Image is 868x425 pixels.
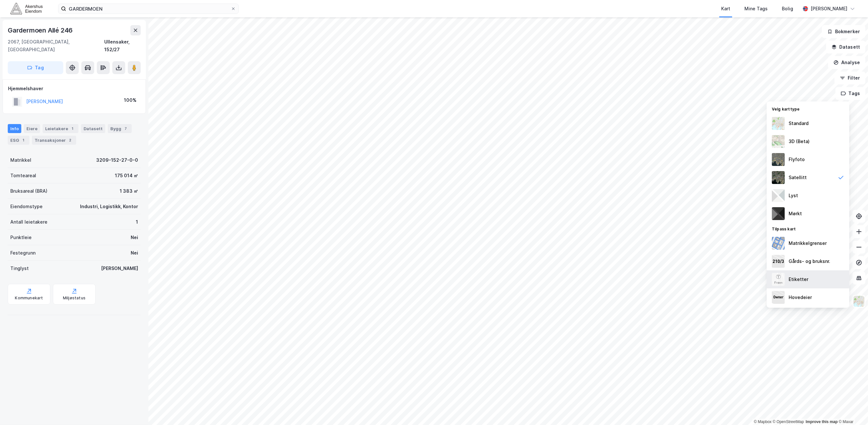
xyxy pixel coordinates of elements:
[15,295,43,301] div: Kommunekart
[124,96,136,104] div: 100%
[10,3,43,14] img: akershus-eiendom-logo.9091f326c980b4bce74ccdd9f866810c.svg
[10,156,31,164] div: Matrikkel
[789,156,805,163] div: Flyfoto
[834,72,865,84] button: Filter
[10,265,29,272] div: Tinglyst
[836,394,868,425] iframe: Chat Widget
[767,223,849,234] div: Tilpass kart
[744,5,768,13] div: Mine Tags
[115,172,138,179] div: 175 014 ㎡
[8,124,21,133] div: Info
[853,295,865,307] img: Z
[828,56,865,69] button: Analyse
[10,234,32,241] div: Punktleie
[826,41,865,53] button: Datasett
[63,295,86,301] div: Miljøstatus
[767,103,849,114] div: Velg karttype
[10,172,36,179] div: Tomteareal
[772,291,785,304] img: majorOwner.b5e170eddb5c04bfeeff.jpeg
[811,5,847,13] div: [PERSON_NAME]
[10,218,47,226] div: Antall leietakere
[789,210,802,217] div: Mørkt
[836,394,868,425] div: Kontrollprogram for chat
[131,249,138,257] div: Nei
[136,218,138,226] div: 1
[789,138,810,145] div: 3D (Beta)
[8,85,140,92] div: Hjemmelshaver
[80,203,138,210] div: Industri, Logistikk, Kontor
[20,137,27,143] div: 1
[789,294,812,301] div: Hovedeier
[772,189,785,202] img: luj3wr1y2y3+OchiMxRmMxRlscgabnMEmZ7DJGWxyBpucwSZnsMkZbHIGm5zBJmewyRlscgabnMEmZ7DJGWxyBpucwSZnsMkZ...
[108,124,132,133] div: Bygg
[66,4,231,14] input: Søk på adresse, matrikkel, gårdeiere, leietakere eller personer
[772,153,785,166] img: Z
[24,124,40,133] div: Eiere
[772,273,785,286] img: Z
[10,187,47,195] div: Bruksareal (BRA)
[789,239,827,247] div: Matrikkelgrenser
[754,420,772,424] a: Mapbox
[806,420,838,424] a: Improve this map
[789,120,809,127] div: Standard
[81,124,105,133] div: Datasett
[8,38,104,53] div: 2067, [GEOGRAPHIC_DATA], [GEOGRAPHIC_DATA]
[10,249,35,257] div: Festegrunn
[104,38,141,53] div: Ullensaker, 152/27
[8,136,29,145] div: ESG
[822,25,865,38] button: Bokmerker
[120,187,138,195] div: 1 383 ㎡
[789,174,807,181] div: Satellitt
[8,61,63,74] button: Tag
[96,156,138,164] div: 3209-152-27-0-0
[772,207,785,220] img: nCdM7BzjoCAAAAAElFTkSuQmCC
[782,5,793,13] div: Bolig
[772,255,785,268] img: cadastreKeys.547ab17ec502f5a4ef2b.jpeg
[772,135,785,148] img: Z
[772,117,785,130] img: Z
[772,171,785,184] img: 9k=
[789,275,808,283] div: Etiketter
[789,257,830,265] div: Gårds- og bruksnr.
[8,25,74,35] div: Gardermoen Allé 246
[773,420,804,424] a: OpenStreetMap
[789,192,798,199] div: Lyst
[69,125,76,132] div: 1
[10,203,43,210] div: Eiendomstype
[101,265,138,272] div: [PERSON_NAME]
[67,137,74,143] div: 2
[43,124,78,133] div: Leietakere
[32,136,76,145] div: Transaksjoner
[721,5,730,13] div: Kart
[835,87,865,100] button: Tags
[123,125,129,132] div: 7
[772,237,785,250] img: cadastreBorders.cfe08de4b5ddd52a10de.jpeg
[131,234,138,241] div: Nei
